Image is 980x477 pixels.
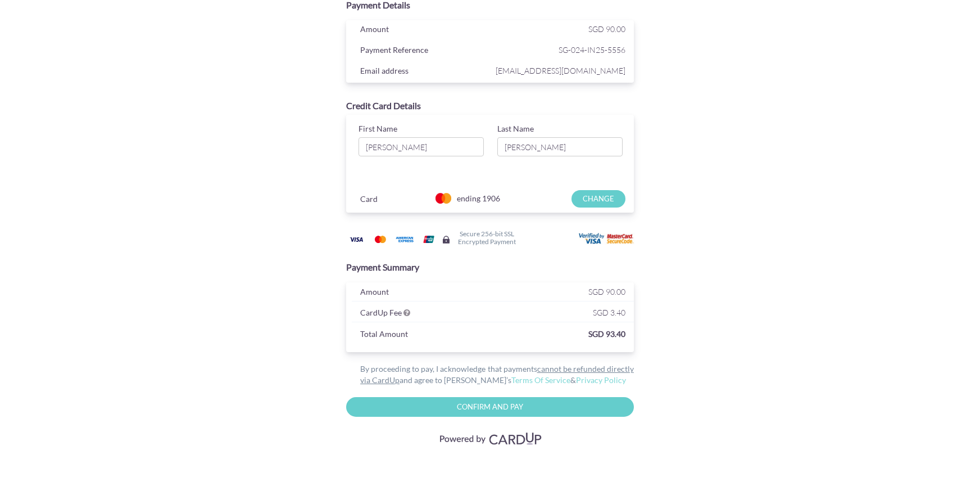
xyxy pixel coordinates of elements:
[352,305,493,322] div: CardUp Fee
[360,364,634,385] u: cannot be refunded directly via CardUp
[511,375,570,385] a: Terms Of Service
[369,232,392,246] img: Mastercard
[571,190,625,208] input: CHANGE
[442,235,451,244] img: Secure lock
[493,305,634,322] div: SGD 3.40
[352,22,493,39] div: Amount
[345,232,367,246] img: Visa
[346,100,634,112] div: Credit Card Details
[576,375,626,385] a: Privacy Policy
[359,123,397,134] label: First Name
[346,261,634,274] div: Payment Summary
[352,64,493,80] div: Email address
[393,232,416,246] img: American Express
[493,64,625,78] span: [EMAIL_ADDRESS][DOMAIN_NAME]
[500,165,627,185] iframe: Secure card security code input frame
[352,285,493,301] div: Amount
[458,230,516,245] h6: Secure 256-bit SSL Encrypted Payment
[346,397,634,417] input: Confirm and Pay
[493,43,625,57] span: SG-024-IN25-5556
[497,123,534,134] label: Last Name
[346,363,634,386] div: By proceeding to pay, I acknowledge that payments and agree to [PERSON_NAME]’s &
[457,190,480,207] span: ending
[446,327,633,344] div: SGD 93.40
[418,232,440,246] img: Union Pay
[579,233,635,245] img: User card
[352,43,493,60] div: Payment Reference
[588,24,625,34] span: SGD 90.00
[359,165,486,185] iframe: Secure card expiration date input frame
[352,327,446,344] div: Total Amount
[588,287,625,296] span: SGD 90.00
[352,192,422,209] div: Card
[482,193,500,203] span: 1906
[434,428,546,449] img: Visa, Mastercard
